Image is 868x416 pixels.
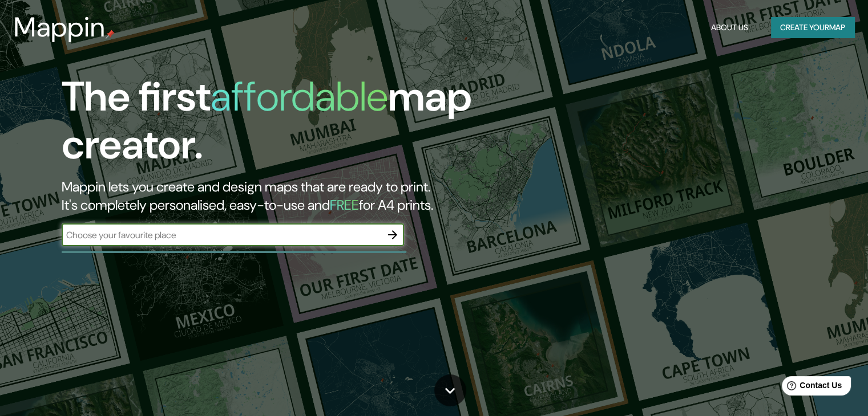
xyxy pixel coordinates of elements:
[211,70,388,123] h1: affordable
[62,178,496,214] h2: Mappin lets you create and design maps that are ready to print. It's completely personalised, eas...
[771,17,854,38] button: Create yourmap
[106,30,115,39] img: mappin-pin
[62,229,381,242] input: Choose your favourite place
[706,17,753,38] button: About Us
[14,11,106,43] h3: Mappin
[330,196,359,214] h5: FREE
[62,73,496,178] h1: The first map creator.
[766,372,855,403] iframe: Help widget launcher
